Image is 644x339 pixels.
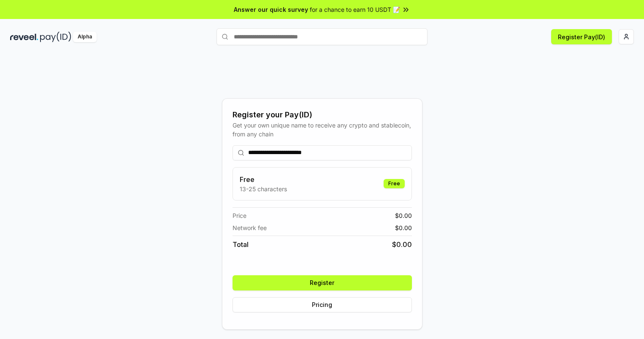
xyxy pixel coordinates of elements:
[233,275,412,290] button: Register
[395,211,412,220] span: $ 0.00
[233,239,249,250] span: Total
[234,5,308,14] span: Answer our quick survey
[233,297,412,312] button: Pricing
[392,239,412,250] span: $ 0.00
[233,211,246,220] span: Price
[10,32,38,42] img: reveel_dark
[233,121,412,138] div: Get your own unique name to receive any crypto and stablecoin, from any chain
[240,184,287,193] p: 13-25 characters
[551,29,612,44] button: Register Pay(ID)
[73,32,97,42] div: Alpha
[233,109,412,121] div: Register your Pay(ID)
[395,223,412,232] span: $ 0.00
[233,223,267,232] span: Network fee
[310,5,400,14] span: for a chance to earn 10 USDT 📝
[384,179,405,188] div: Free
[40,32,71,42] img: pay_id
[240,174,287,184] h3: Free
